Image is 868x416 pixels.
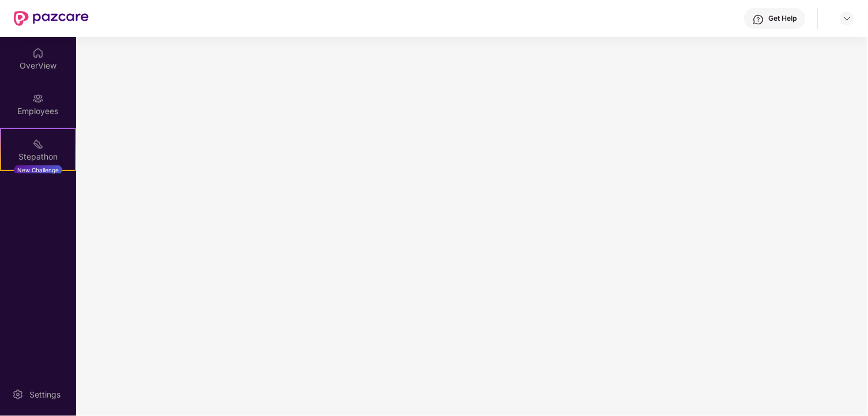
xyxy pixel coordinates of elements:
img: svg+xml;base64,PHN2ZyBpZD0iRW1wbG95ZWVzIiB4bWxucz0iaHR0cDovL3d3dy53My5vcmcvMjAwMC9zdmciIHdpZHRoPS... [32,93,44,104]
img: svg+xml;base64,PHN2ZyBpZD0iSGVscC0zMngzMiIgeG1sbnM9Imh0dHA6Ly93d3cudzMub3JnLzIwMDAvc3ZnIiB3aWR0aD... [753,14,764,25]
div: Get Help [769,14,797,23]
div: Stepathon [1,151,75,162]
img: New Pazcare Logo [14,11,89,26]
div: Settings [26,389,64,400]
div: New Challenge [14,165,62,175]
img: svg+xml;base64,PHN2ZyBpZD0iSG9tZSIgeG1sbnM9Imh0dHA6Ly93d3cudzMub3JnLzIwMDAvc3ZnIiB3aWR0aD0iMjAiIG... [32,47,44,59]
img: svg+xml;base64,PHN2ZyB4bWxucz0iaHR0cDovL3d3dy53My5vcmcvMjAwMC9zdmciIHdpZHRoPSIyMSIgaGVpZ2h0PSIyMC... [32,138,44,150]
img: svg+xml;base64,PHN2ZyBpZD0iRHJvcGRvd24tMzJ4MzIiIHhtbG5zPSJodHRwOi8vd3d3LnczLm9yZy8yMDAwL3N2ZyIgd2... [843,14,852,23]
img: svg+xml;base64,PHN2ZyBpZD0iU2V0dGluZy0yMHgyMCIgeG1sbnM9Imh0dHA6Ly93d3cudzMub3JnLzIwMDAvc3ZnIiB3aW... [12,389,24,400]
